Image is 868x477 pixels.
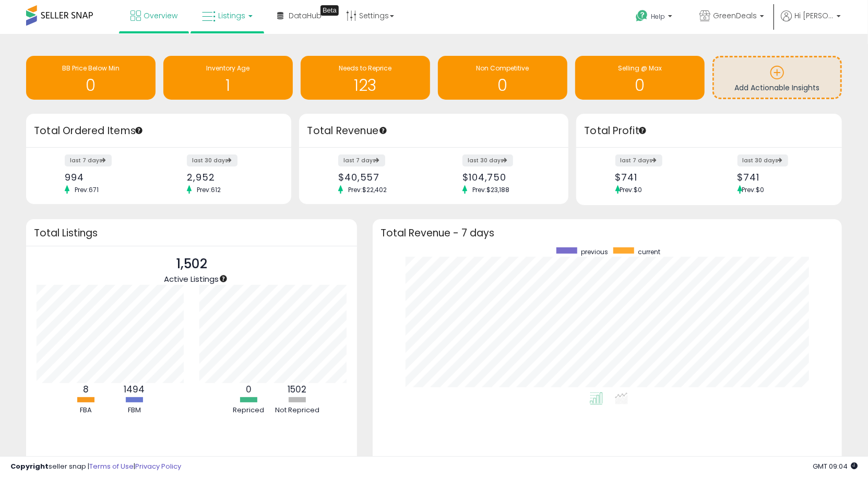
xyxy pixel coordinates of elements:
div: Tooltip anchor [378,126,388,135]
a: Privacy Policy [135,461,181,471]
a: Selling @ Max 0 [575,56,705,100]
div: FBM [111,406,158,415]
b: 1502 [288,383,306,396]
span: Listings [218,10,245,21]
b: 0 [246,383,252,396]
h3: Total Revenue - 7 days [381,229,834,237]
span: Non Competitive [476,64,529,73]
span: Prev: $22,402 [343,185,392,194]
a: BB Price Below Min 0 [26,56,156,100]
div: $741 [615,172,701,183]
a: Add Actionable Insights [714,57,840,98]
span: Overview [144,10,177,21]
h3: Total Profit [584,124,834,138]
span: Help [651,12,665,21]
label: last 30 days [462,154,513,166]
div: $40,557 [338,172,426,183]
span: GreenDeals [713,10,757,21]
div: Not Repriced [274,406,320,415]
label: last 7 days [65,154,112,166]
span: Selling @ Max [618,64,662,73]
span: current [638,247,660,256]
span: Prev: $0 [742,185,765,194]
a: Help [627,2,683,34]
a: Non Competitive 0 [438,56,567,100]
div: $741 [738,172,824,183]
span: Hi [PERSON_NAME] [794,10,834,21]
div: Tooltip anchor [638,126,647,135]
div: FBA [62,406,109,415]
label: last 30 days [738,154,788,166]
div: Repriced [225,406,272,415]
b: 8 [83,383,89,396]
h1: 0 [443,77,562,94]
h1: 0 [580,77,699,94]
h3: Total Revenue [307,124,561,138]
a: Terms of Use [89,461,134,471]
h1: 123 [306,77,425,94]
h1: 1 [169,77,288,94]
span: previous [581,247,608,256]
div: Tooltip anchor [219,274,228,283]
div: seller snap | | [10,462,181,472]
label: last 7 days [338,154,385,166]
span: Prev: 671 [69,185,104,194]
b: 1494 [124,383,145,396]
a: Inventory Age 1 [163,56,293,100]
i: Get Help [635,9,648,22]
span: Add Actionable Insights [734,82,819,93]
div: Tooltip anchor [320,5,339,16]
span: Needs to Reprice [339,64,391,73]
label: last 7 days [615,154,662,166]
h1: 0 [31,77,150,94]
a: Needs to Reprice 123 [301,56,430,100]
div: 994 [65,172,151,183]
h3: Total Listings [34,229,349,237]
div: 2,952 [187,172,273,183]
span: Prev: $0 [620,185,643,194]
span: BB Price Below Min [62,64,120,73]
h3: Total Ordered Items [34,124,283,138]
span: 2025-08-11 09:04 GMT [813,461,858,471]
p: 1,502 [164,254,219,274]
label: last 30 days [187,154,237,166]
span: DataHub [289,10,322,21]
strong: Copyright [10,461,49,471]
a: Hi [PERSON_NAME] [781,10,841,34]
span: Prev: $23,188 [467,185,515,194]
span: Inventory Age [206,64,249,73]
span: Prev: 612 [192,185,226,194]
span: Active Listings [164,273,219,284]
div: Tooltip anchor [134,126,144,135]
div: $104,750 [462,172,550,183]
